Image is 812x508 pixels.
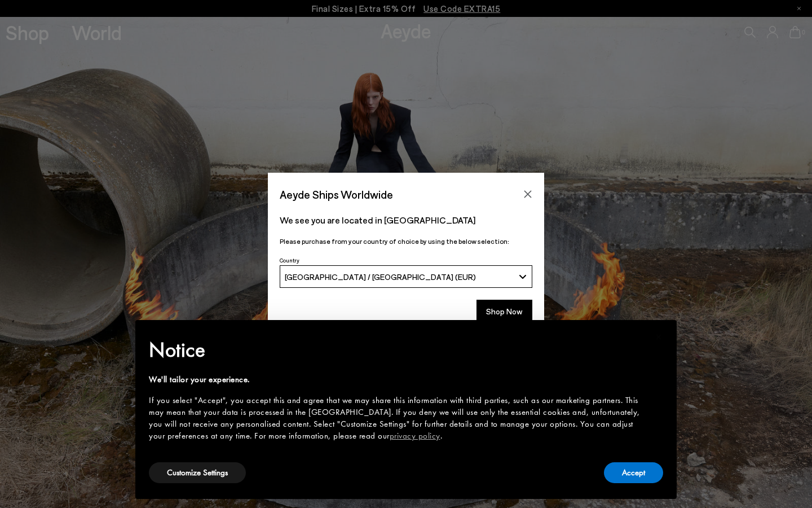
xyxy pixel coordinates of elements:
h2: Notice [149,335,645,365]
button: Close this notice [645,323,672,351]
button: Customize Settings [149,462,246,483]
a: privacy policy [390,430,440,441]
button: Close [519,186,536,203]
p: We see you are located in [GEOGRAPHIC_DATA] [280,213,532,227]
div: If you select "Accept", you accept this and agree that we may share this information with third p... [149,395,645,442]
span: [GEOGRAPHIC_DATA] / [GEOGRAPHIC_DATA] (EUR) [285,272,476,282]
p: Please purchase from your country of choice by using the below selection: [280,236,532,247]
button: Shop Now [476,300,532,323]
div: We'll tailor your experience. [149,374,645,386]
span: Aeyde Ships Worldwide [280,185,393,204]
span: Country [280,257,299,264]
span: × [655,328,663,345]
button: Accept [604,462,663,483]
